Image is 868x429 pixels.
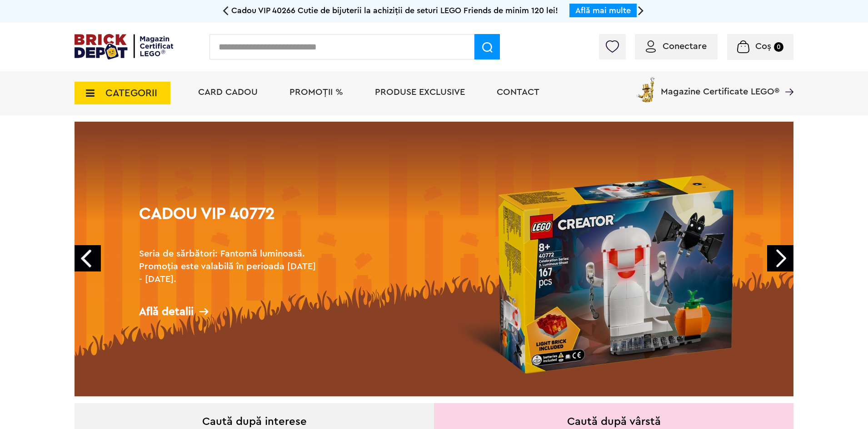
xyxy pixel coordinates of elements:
a: Conectare [646,42,707,51]
a: Magazine Certificate LEGO® [779,75,793,84]
span: Coș [755,42,771,51]
a: Prev [75,245,101,271]
a: Cadou VIP 40772Seria de sărbători: Fantomă luminoasă. Promoția este valabilă în perioada [DATE] -... [75,122,793,396]
div: Află detalii [139,306,321,317]
span: Magazine Certificate LEGO® [661,75,779,96]
span: CATEGORII [105,88,157,98]
a: Contact [497,88,539,97]
small: 0 [774,42,783,52]
a: Next [767,245,793,271]
a: PROMOȚII % [289,88,343,97]
a: Card Cadou [198,88,258,97]
span: Conectare [663,42,707,51]
a: Află mai multe [575,6,631,15]
span: Cadou VIP 40266 Cutie de bijuterii la achiziții de seturi LEGO Friends de minim 120 lei! [231,6,558,15]
a: Produse exclusive [375,88,465,97]
h2: Seria de sărbători: Fantomă luminoasă. Promoția este valabilă în perioada [DATE] - [DATE]. [139,247,321,286]
h1: Cadou VIP 40772 [139,206,321,238]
